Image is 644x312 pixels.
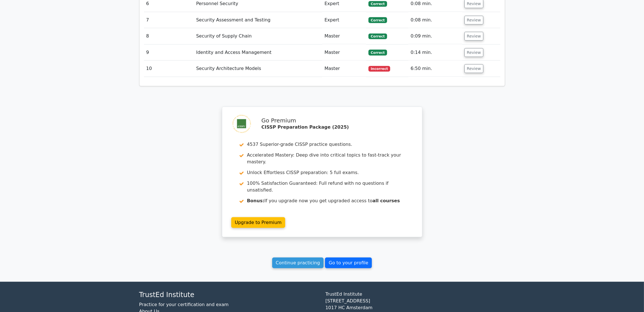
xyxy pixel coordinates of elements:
td: 0:09 min. [408,28,462,44]
td: Expert [322,12,366,28]
a: Go to your profile [325,258,372,268]
span: Correct [368,1,387,7]
button: Review [464,64,484,73]
button: Review [464,32,484,41]
span: Correct [368,17,387,23]
td: Identity and Access Management [194,45,322,61]
td: 8 [144,28,194,44]
td: 7 [144,12,194,28]
td: Security Assessment and Testing [194,12,322,28]
td: 6:50 min. [408,61,462,77]
h4: TrustEd Institute [139,291,319,299]
td: 0:14 min. [408,45,462,61]
span: Correct [368,34,387,39]
button: Review [464,16,484,25]
a: Practice for your certification and exam [139,302,229,307]
a: Upgrade to Premium [231,217,285,228]
td: Master [322,28,366,44]
td: 10 [144,61,194,77]
td: 0:08 min. [408,12,462,28]
a: Continue practicing [272,258,324,268]
td: Master [322,61,366,77]
button: Review [464,48,484,57]
td: 9 [144,45,194,61]
span: Incorrect [368,66,390,72]
span: Correct [368,50,387,55]
td: Security of Supply Chain [194,28,322,44]
td: Master [322,45,366,61]
td: Security Architecture Models [194,61,322,77]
